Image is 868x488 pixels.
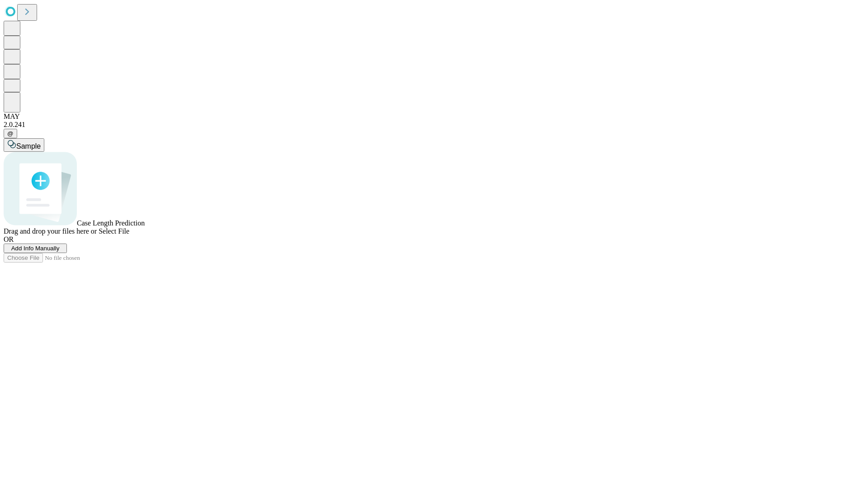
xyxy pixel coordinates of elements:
span: Drag and drop your files here or [4,227,97,235]
span: Select File [99,227,129,235]
span: Add Info Manually [11,245,60,252]
button: Sample [4,138,44,152]
button: Add Info Manually [4,244,67,253]
div: 2.0.241 [4,121,864,129]
span: Case Length Prediction [77,219,145,227]
span: Sample [16,142,41,150]
span: OR [4,235,14,243]
span: @ [7,130,14,137]
button: @ [4,129,17,138]
div: MAY [4,113,864,121]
